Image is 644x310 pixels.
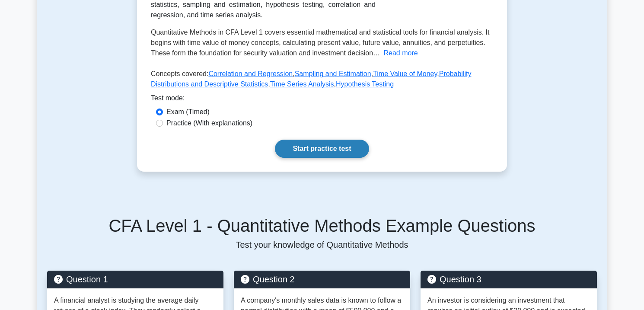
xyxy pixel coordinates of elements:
[384,48,418,58] button: Read more
[336,80,394,88] a: Hypothesis Testing
[270,80,334,88] a: Time Series Analysis
[295,70,371,77] a: Sampling and Estimation
[151,93,493,107] div: Test mode:
[151,29,490,57] span: Quantitative Methods in CFA Level 1 covers essential mathematical and statistical tools for finan...
[275,140,369,158] a: Start practice test
[166,118,252,128] label: Practice (With explanations)
[208,70,293,77] a: Correlation and Regression
[166,107,210,117] label: Exam (Timed)
[47,240,597,250] p: Test your knowledge of Quantitative Methods
[241,274,403,284] h5: Question 2
[54,274,217,284] h5: Question 1
[427,274,590,284] h5: Question 3
[47,215,597,236] h5: CFA Level 1 - Quantitative Methods Example Questions
[151,69,493,93] p: Concepts covered: , , , , ,
[373,70,437,77] a: Time Value of Money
